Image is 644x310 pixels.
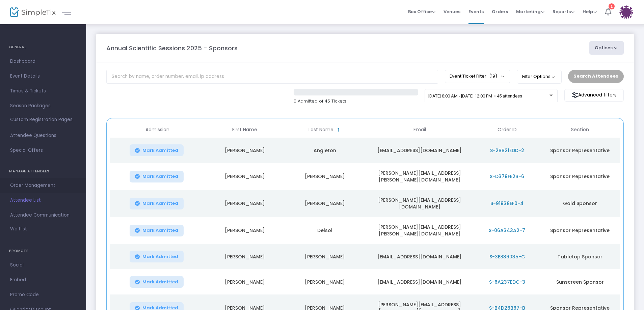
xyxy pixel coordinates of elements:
[468,3,484,20] span: Events
[365,190,474,217] td: [PERSON_NAME][EMAIL_ADDRESS][DOMAIN_NAME]
[413,127,426,133] span: Email
[516,8,544,15] span: Marketing
[130,225,184,236] button: Mark Admitted
[10,57,76,66] span: Dashboard
[492,3,508,20] span: Orders
[205,163,285,190] td: [PERSON_NAME]
[489,227,525,234] span: S-06A343A2-7
[583,8,597,15] span: Help
[10,261,76,270] span: Social
[9,165,77,178] h4: MANAGE ATTENDEES
[142,228,178,233] span: Mark Admitted
[10,290,76,299] span: Promo Code
[130,276,184,288] button: Mark Admitted
[336,127,341,133] span: Sortable
[564,89,624,102] m-button: Advanced filters
[130,171,184,182] button: Mark Admitted
[517,70,562,83] button: Filter Options
[10,196,76,205] span: Attendee List
[142,254,178,259] span: Mark Admitted
[489,279,525,285] span: S-6A237EDC-3
[589,41,624,55] button: Options
[365,163,474,190] td: [PERSON_NAME][EMAIL_ADDRESS][PERSON_NAME][DOMAIN_NAME]
[10,131,76,140] span: Attendee Questions
[540,269,620,294] td: Sunscreen Sponsor
[10,181,76,190] span: Order Management
[142,148,178,153] span: Mark Admitted
[142,174,178,179] span: Mark Admitted
[490,147,524,154] span: S-2BB21EDD-2
[145,127,169,133] span: Admission
[205,217,285,244] td: [PERSON_NAME]
[540,138,620,163] td: Sponsor Representative
[490,173,524,180] span: S-D379FE2B-6
[540,217,620,244] td: Sponsor Representative
[10,87,76,95] span: Times & Tickets
[444,3,460,20] span: Venues
[285,163,365,190] td: [PERSON_NAME]
[10,102,76,110] span: Season Packages
[285,244,365,269] td: [PERSON_NAME]
[285,190,365,217] td: [PERSON_NAME]
[130,251,184,262] button: Mark Admitted
[9,244,77,258] h4: PROMOTE
[285,217,365,244] td: Delsol
[571,92,578,98] img: filter
[365,244,474,269] td: [EMAIL_ADDRESS][DOMAIN_NAME]
[490,200,524,207] span: S-91938EF0-4
[205,244,285,269] td: [PERSON_NAME]
[285,269,365,294] td: [PERSON_NAME]
[232,127,257,133] span: First Name
[10,116,73,123] span: Custom Registration Pages
[205,138,285,163] td: [PERSON_NAME]
[365,217,474,244] td: [PERSON_NAME][EMAIL_ADDRESS][PERSON_NAME][DOMAIN_NAME]
[308,127,333,133] span: Last Name
[540,163,620,190] td: Sponsor Representative
[540,244,620,269] td: Tabletop Sponsor
[609,3,615,9] div: 1
[553,8,574,15] span: Reports
[498,127,517,133] span: Order ID
[106,70,438,84] input: Search by name, order number, email, ip address
[365,269,474,294] td: [EMAIL_ADDRESS][DOMAIN_NAME]
[10,72,76,81] span: Event Details
[408,8,435,15] span: Box Office
[130,198,184,209] button: Mark Admitted
[571,127,589,133] span: Section
[106,44,238,53] m-panel-title: Annual Scientific Sessions 2025 - Sponsors
[285,138,365,163] td: Angleton
[10,276,76,284] span: Embed
[365,138,474,163] td: [EMAIL_ADDRESS][DOMAIN_NAME]
[428,93,522,98] span: [DATE] 8:00 AM - [DATE] 12:00 PM • 45 attendees
[205,190,285,217] td: [PERSON_NAME]
[9,40,77,54] h4: GENERAL
[205,269,285,294] td: [PERSON_NAME]
[445,70,510,83] button: Event Ticket Filter(19)
[142,201,178,206] span: Mark Admitted
[540,190,620,217] td: Gold Sponsor
[10,146,76,155] span: Special Offers
[294,98,418,105] p: 0 Admitted of 45 Tickets
[10,211,76,220] span: Attendee Communication
[130,144,184,156] button: Mark Admitted
[142,279,178,285] span: Mark Admitted
[10,226,27,232] span: Waitlist
[489,253,525,260] span: S-3E836035-C
[489,74,497,79] span: (19)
